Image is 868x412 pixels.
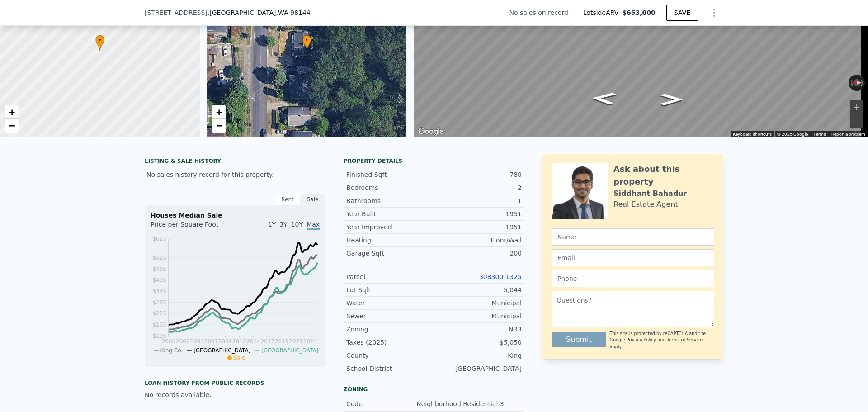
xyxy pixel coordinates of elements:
tspan: 2009 [218,338,232,345]
a: Zoom in [5,105,19,119]
span: 10Y [291,221,303,228]
div: Garage Sqft [346,249,434,258]
tspan: 2000 [162,338,176,345]
a: Report a problem [831,132,865,137]
div: Zoning [344,386,524,393]
div: Real Estate Agent [613,199,678,210]
tspan: $405 [152,277,166,283]
button: Keyboard shortcuts [733,131,772,137]
tspan: 2012 [232,338,246,345]
div: Lot Sqft [346,285,434,294]
div: • [95,35,104,51]
div: Zoning [346,325,434,334]
tspan: $525 [152,255,166,261]
span: Sale [234,355,245,361]
div: Bedrooms [346,183,434,192]
div: • [302,35,311,51]
div: Municipal [434,298,522,308]
tspan: 2019 [275,338,289,345]
div: Taxes (2025) [346,338,434,347]
div: [GEOGRAPHIC_DATA] [434,364,522,373]
tspan: 2002 [176,338,190,345]
tspan: 2021 [289,338,303,345]
a: Terms of Service [667,337,703,342]
a: Privacy Policy [627,337,656,342]
div: School District [346,364,434,373]
tspan: $345 [152,288,166,294]
div: No sales on record [509,8,576,17]
a: Terms (opens in new tab) [813,132,826,137]
div: Siddhant Bahadur [613,188,687,199]
button: Zoom in [850,100,863,114]
tspan: $225 [152,310,166,317]
span: , [GEOGRAPHIC_DATA] [208,8,311,17]
div: Floor/Wall [434,236,522,245]
button: Rotate counterclockwise [849,75,854,91]
tspan: $627 [152,236,166,242]
div: $5,050 [434,338,522,347]
tspan: $465 [152,266,166,272]
div: 5,044 [434,285,522,294]
div: 2 [434,183,522,192]
div: Sale [300,194,325,205]
span: [STREET_ADDRESS] [145,8,208,17]
span: King Co. [160,347,183,354]
button: Show Options [705,4,723,22]
div: Heating [346,236,434,245]
div: Houses Median Sale [151,211,320,220]
div: King [434,351,522,360]
tspan: 2017 [261,338,275,345]
tspan: $105 [152,333,166,339]
span: + [9,106,15,118]
div: County [346,351,434,360]
div: Year Built [346,209,434,218]
button: Submit [552,332,606,347]
div: 200 [434,249,522,258]
span: Lotside ARV [583,8,622,17]
span: © 2025 Google [777,132,808,137]
tspan: 2004 [190,338,204,345]
path: Go South, 23rd Ave S [651,91,692,108]
div: 1 [434,196,522,205]
div: Finished Sqft [346,170,434,179]
div: LISTING & SALE HISTORY [145,157,325,166]
a: Zoom in [212,105,226,119]
span: + [216,106,222,118]
div: Rent [275,194,300,205]
a: Open this area in Google Maps (opens a new window) [416,126,446,137]
span: − [216,120,222,131]
div: Price per Square Foot [151,220,235,234]
div: This site is protected by reCAPTCHA and the Google and apply. [610,331,714,350]
span: • [95,36,104,44]
tspan: $285 [152,299,166,306]
input: Email [552,249,714,266]
div: Water [346,298,434,308]
div: Code [346,399,416,408]
div: Property details [344,157,524,165]
span: − [9,120,15,131]
input: Phone [552,270,714,287]
button: Zoom out [850,114,863,128]
span: 3Y [279,221,287,228]
span: 1Y [268,221,276,228]
tspan: 2014 [246,338,260,345]
div: Neighborhood Residential 3 [416,399,506,408]
div: 1951 [434,209,522,218]
div: 1951 [434,223,522,232]
div: No records available. [145,390,325,399]
span: Max [307,221,320,230]
a: 308300-1325 [479,273,522,280]
div: Year Improved [346,223,434,232]
div: Ask about this property [613,163,714,188]
a: Zoom out [5,119,19,133]
tspan: $165 [152,322,166,328]
span: • [302,36,311,44]
div: Sewer [346,312,434,321]
span: , WA 98144 [276,9,310,16]
input: Name [552,228,714,246]
tspan: 2024 [303,338,317,345]
img: Google [416,126,446,137]
button: SAVE [666,5,698,21]
div: Parcel [346,272,434,281]
button: Rotate clockwise [860,75,865,91]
